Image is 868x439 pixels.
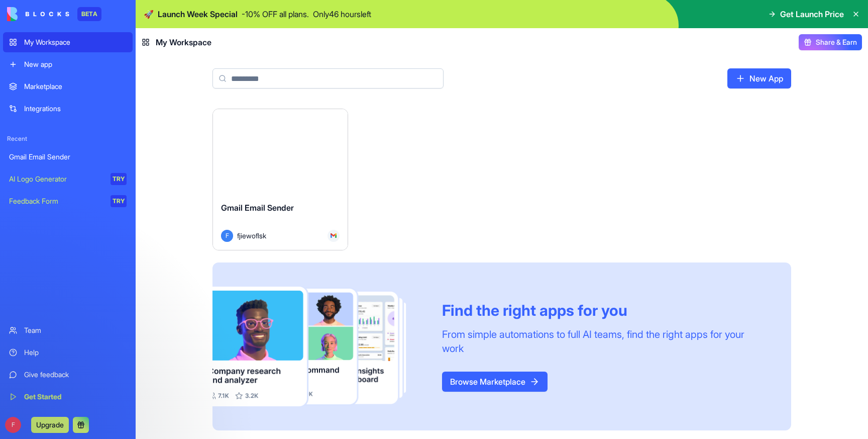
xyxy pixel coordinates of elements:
[7,7,101,21] a: BETA
[3,54,133,74] a: New app
[156,36,211,48] span: My Workspace
[3,76,133,97] a: Marketplace
[242,8,309,20] p: - 10 % OFF all plans.
[9,196,103,206] div: Feedback Form
[313,8,371,20] p: Only 46 hours left
[442,372,548,392] a: Browse Marketplace
[158,8,238,20] span: Launch Week Special
[221,230,233,242] span: F
[3,320,133,340] a: Team
[442,301,767,319] div: Find the right apps for you
[212,109,348,250] a: Gmail Email SenderFfjiewoflsk
[3,169,133,189] a: AI Logo GeneratorTRY
[3,32,133,52] a: My Workspace
[144,8,154,20] span: 🚀
[24,370,127,380] div: Give feedback
[331,233,337,239] img: Gmail_trouth.svg
[727,68,791,89] a: New App
[3,191,133,211] a: Feedback FormTRY
[9,152,127,162] div: Gmail Email Sender
[24,59,127,69] div: New app
[780,8,844,20] span: Get Launch Price
[24,104,127,114] div: Integrations
[799,34,862,50] button: Share & Earn
[77,7,101,21] div: BETA
[7,7,69,21] img: logo
[24,81,127,92] div: Marketplace
[31,419,69,429] a: Upgrade
[816,37,857,47] span: Share & Earn
[5,417,21,433] span: F
[3,365,133,385] a: Give feedback
[237,230,266,241] span: fjiewoflsk
[24,37,127,47] div: My Workspace
[3,387,133,407] a: Get Started
[31,417,69,433] button: Upgrade
[24,325,127,335] div: Team
[3,342,133,363] a: Help
[24,347,127,358] div: Help
[3,147,133,167] a: Gmail Email Sender
[143,364,344,434] iframe: Intercom notifications message
[442,327,767,356] div: From simple automations to full AI teams, find the right apps for your work
[212,287,426,407] img: Frame_181_egmpey.png
[3,99,133,119] a: Integrations
[221,203,294,213] span: Gmail Email Sender
[111,195,127,207] div: TRY
[111,173,127,185] div: TRY
[3,135,133,143] span: Recent
[24,392,127,402] div: Get Started
[9,174,103,184] div: AI Logo Generator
